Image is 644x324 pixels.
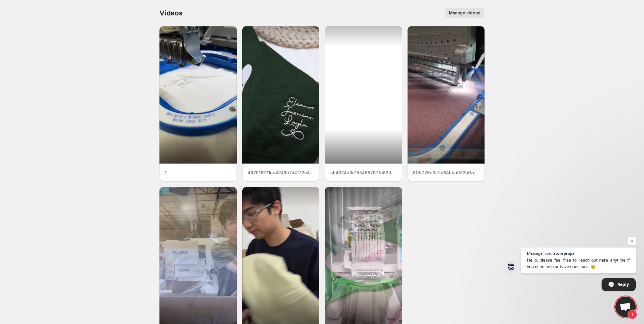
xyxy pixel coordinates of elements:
span: 1 [628,310,637,319]
span: Storeprops [553,251,574,255]
a: Open chat [615,297,636,317]
button: Manage videos [445,8,485,18]
p: 80b726c3c2d64bba932b0a2ab9ab8e8eHD-1080p-72Mbps-45621355 [413,169,479,176]
p: cb4324a3e155468787fe82d6227fa71eHD-1080p-72Mbps-45621352 [330,169,397,176]
span: Manage videos [449,10,480,16]
p: 4879119111ec4249b7d4172e44a2f2abHD-1080p-72Mbps-45621365 [248,169,314,176]
span: Hello, please feel free to reach out here anytime if you need help or have questions. 😊 [527,257,630,270]
p: 2 [165,169,231,176]
span: Videos [159,9,183,17]
span: Reply [617,278,629,290]
span: Message from [527,251,552,255]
